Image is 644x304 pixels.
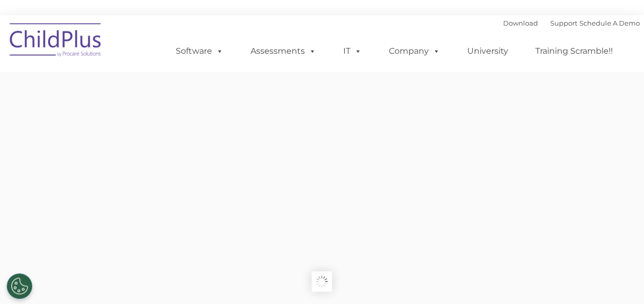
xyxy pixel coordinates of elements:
font: | [503,19,640,27]
a: Company [379,41,450,61]
a: Software [165,41,234,61]
img: ChildPlus by Procare Solutions [5,16,107,67]
a: Schedule A Demo [579,19,640,27]
a: Assessments [240,41,326,61]
button: Cookies Settings [7,273,32,299]
a: University [457,41,518,61]
a: Training Scramble!! [525,41,623,61]
a: IT [333,41,372,61]
a: Support [550,19,577,27]
a: Download [503,19,538,27]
